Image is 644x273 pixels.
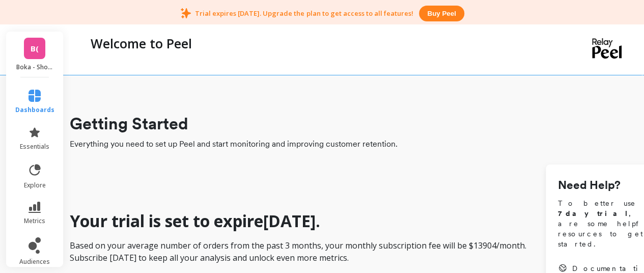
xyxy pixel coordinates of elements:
[70,239,540,264] p: Based on your average number of orders from the past 3 months, your monthly subscription fee will...
[558,209,629,217] strong: 7 day trial
[16,63,53,71] p: Boka - Shopify (Essor)
[31,43,39,54] span: B(
[24,181,46,189] span: explore
[15,106,54,114] span: dashboards
[195,9,413,18] p: Trial expires [DATE]. Upgrade the plan to get access to all features!
[70,211,540,231] h1: Your trial is set to expire [DATE] .
[20,143,49,151] span: essentials
[19,258,50,266] span: audiences
[419,6,464,21] button: Buy peel
[24,217,45,225] span: metrics
[91,35,192,52] p: Welcome to Peel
